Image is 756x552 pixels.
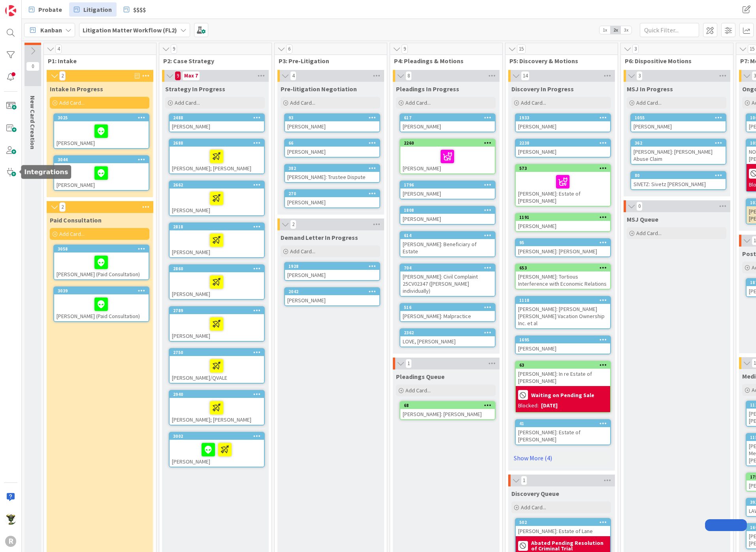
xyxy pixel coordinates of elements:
div: [PERSON_NAME] [516,343,610,354]
span: 6 [286,44,292,54]
div: 2750 [170,349,264,356]
div: [PERSON_NAME] [631,121,726,132]
div: 95 [516,239,610,246]
div: 2789 [173,308,264,313]
div: 1928[PERSON_NAME] [285,263,379,280]
div: 502 [516,519,610,526]
div: 2860[PERSON_NAME] [170,265,264,299]
div: 2818[PERSON_NAME] [170,223,264,257]
div: 93 [285,114,379,121]
div: 270 [285,190,379,197]
div: [PERSON_NAME] (Paid Consultation) [54,252,149,279]
div: [PERSON_NAME]: Estate of Lane [516,526,610,536]
div: [PERSON_NAME] [170,440,264,467]
div: 66 [285,139,379,147]
span: 4 [290,71,296,81]
div: 2260 [404,140,495,146]
div: 2789[PERSON_NAME] [170,307,264,341]
div: 2750[PERSON_NAME]/QVALE [170,349,264,383]
div: 68 [404,403,495,408]
div: 573[PERSON_NAME]: Estate of [PERSON_NAME] [516,165,610,206]
div: 362[PERSON_NAME]: [PERSON_NAME] Abuse Claim [631,139,726,164]
div: 2238 [519,140,610,146]
div: 704 [400,264,495,271]
div: 3025 [58,115,149,121]
span: 9 [402,44,408,54]
div: 704[PERSON_NAME]: Civil Complaint 25CV02347 ([PERSON_NAME] individually) [400,264,495,296]
div: [PERSON_NAME]: Tortious Interference with Economic Relations [516,271,610,289]
span: Intake In Progress [50,85,103,93]
span: 9 [175,71,181,81]
span: 14 [521,71,530,81]
div: 516[PERSON_NAME]: Malpractice [400,304,495,321]
span: 8 [405,71,412,81]
div: SIVETZ: Sivetz [PERSON_NAME] [631,179,726,189]
div: 1191[PERSON_NAME] [516,214,610,231]
div: 80 [635,173,726,178]
div: 1933 [516,114,610,121]
span: Kanban [40,25,62,35]
span: 0 [26,62,40,71]
div: [PERSON_NAME]: [PERSON_NAME] Abuse Claim [631,147,726,164]
div: 614 [404,233,495,238]
div: 66 [288,140,379,146]
div: 95[PERSON_NAME]: [PERSON_NAME] [516,239,610,256]
div: 1796 [404,182,495,188]
div: 1933 [519,115,610,121]
div: 3039[PERSON_NAME] (Paid Consultation) [54,287,149,321]
b: Litigation Matter Workflow (FL2) [83,26,177,34]
img: Visit kanbanzone.com [5,5,16,16]
div: 2260[PERSON_NAME] [400,139,495,173]
span: Strategy In Progress [165,85,225,93]
div: 1695[PERSON_NAME] [516,336,610,354]
div: [PERSON_NAME] [285,295,379,305]
div: 617 [404,115,495,121]
div: 41 [516,420,610,427]
div: [DATE] [541,401,558,410]
span: Probate [38,5,62,14]
div: 63 [519,362,610,368]
div: 1695 [516,336,610,343]
span: Add Card... [175,99,200,106]
div: 2238 [516,139,610,147]
div: [PERSON_NAME]: Civil Complaint 25CV02347 ([PERSON_NAME] individually) [400,271,495,296]
div: 3058 [54,245,149,252]
span: 1x [600,26,610,34]
div: 573 [516,165,610,172]
div: 2940[PERSON_NAME]; [PERSON_NAME] [170,391,264,425]
div: 1928 [285,263,379,270]
div: 2488 [173,115,264,121]
div: [PERSON_NAME]: In re Estate of [PERSON_NAME] [516,369,610,386]
div: 63 [516,362,610,369]
div: 1118 [519,298,610,303]
div: [PERSON_NAME] [170,188,264,215]
span: $$$$ [133,5,146,14]
span: Pre-litigation Negotiation [281,85,357,93]
div: 617 [400,114,495,121]
span: P6: Dispositive Motions [625,57,723,65]
div: 66[PERSON_NAME] [285,139,379,157]
div: 68 [400,402,495,409]
span: 1 [521,476,527,485]
div: 68[PERSON_NAME]: [PERSON_NAME] [400,402,495,419]
div: [PERSON_NAME] [170,314,264,341]
div: 1796[PERSON_NAME] [400,181,495,199]
div: 3044 [58,157,149,162]
div: 2789 [170,307,264,314]
div: [PERSON_NAME] [400,214,495,224]
div: 1055 [635,115,726,121]
div: 2042[PERSON_NAME] [285,288,379,305]
div: [PERSON_NAME]: Trustee Dispute [285,172,379,182]
span: Add Card... [290,99,315,106]
a: Litigation [69,2,117,17]
span: Demand Letter In Progress [281,234,358,241]
span: P5: Discovery & Motions [509,57,608,65]
span: Pleadings In Progress [396,85,459,93]
div: 2362 [404,330,495,335]
div: 614 [400,232,495,239]
span: Add Card... [636,99,662,106]
div: [PERSON_NAME] [516,221,610,231]
span: Add Card... [521,99,546,106]
div: 382 [285,165,379,172]
div: 2042 [288,289,379,294]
